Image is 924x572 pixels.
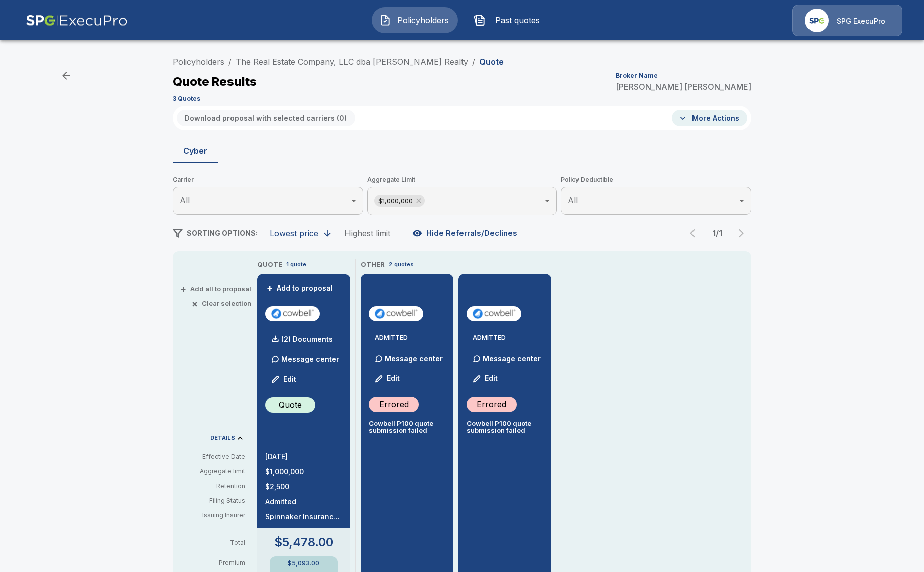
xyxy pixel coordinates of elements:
[26,5,128,36] img: AA Logo
[286,260,306,269] p: 1 quote
[265,483,342,490] p: $2,500
[375,334,445,341] p: ADMITTED
[616,83,751,91] p: [PERSON_NAME] [PERSON_NAME]
[180,285,186,292] span: +
[265,468,342,475] p: $1,000,000
[267,284,273,292] span: +
[173,57,224,67] a: Policyholders
[410,224,521,243] button: Hide Referrals/Declines
[371,369,405,389] button: Edit
[373,306,419,321] img: cowbellp100
[173,76,257,88] p: Quote Results
[281,354,339,364] p: Message center
[257,260,282,270] p: QUOTE
[379,14,391,26] img: Policyholders Icon
[367,175,557,185] span: Aggregate Limit
[467,420,543,434] p: Cowbell P100 quote submission failed
[472,56,475,68] li: /
[568,195,578,205] span: All
[192,300,198,307] span: ×
[270,228,318,238] div: Lowest price
[616,73,658,79] p: Broker Name
[269,306,316,321] img: cowbellp100
[490,14,545,26] span: Past quotes
[372,7,458,33] button: Policyholders IconPolicyholders
[265,282,335,294] button: +Add to proposal
[385,353,443,364] p: Message center
[173,175,363,185] span: Carrier
[477,398,506,410] p: Errored
[181,452,245,461] p: Effective Date
[374,195,417,207] span: $1,000,000
[479,58,504,66] p: Quote
[279,399,302,411] p: Quote
[369,420,445,434] p: Cowbell P100 quote submission failed
[792,5,902,36] a: Agency IconSPG ExecuPro
[267,369,301,389] button: Edit
[265,453,342,460] p: [DATE]
[173,56,504,68] nav: breadcrumb
[561,175,751,185] span: Policy Deductible
[394,260,414,269] p: quotes
[281,336,333,343] p: (2) Documents
[288,560,319,566] p: $5,093.00
[389,260,392,269] p: 2
[379,398,409,410] p: Errored
[173,96,200,102] p: 3 Quotes
[173,138,218,163] button: Cyber
[473,334,543,341] p: ADMITTED
[265,498,342,505] p: Admitted
[181,482,245,491] p: Retention
[805,9,829,32] img: Agency Icon
[177,110,355,126] button: Download proposal with selected carriers (0)
[181,560,253,566] p: Premium
[707,229,727,237] p: 1 / 1
[471,306,517,321] img: cowbellp100
[672,110,747,126] button: More Actions
[181,496,245,505] p: Filing Status
[483,353,541,364] p: Message center
[181,540,253,546] p: Total
[181,467,245,476] p: Aggregate limit
[344,228,390,238] div: Highest limit
[374,195,425,207] div: $1,000,000
[181,511,245,520] p: Issuing Insurer
[469,369,503,389] button: Edit
[466,7,552,33] button: Past quotes IconPast quotes
[236,57,468,67] a: The Real Estate Company, LLC dba [PERSON_NAME] Realty
[274,536,333,548] p: $5,478.00
[182,285,251,292] button: +Add all to proposal
[837,16,885,26] p: SPG ExecuPro
[474,14,486,26] img: Past quotes Icon
[180,195,190,205] span: All
[361,260,385,270] p: OTHER
[187,229,258,237] span: SORTING OPTIONS:
[228,56,232,68] li: /
[194,300,251,307] button: ×Clear selection
[395,14,450,26] span: Policyholders
[210,435,235,441] p: DETAILS
[265,513,342,520] p: Spinnaker Insurance Company NAIC #24376, AM Best "A-" (Excellent) Rated.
